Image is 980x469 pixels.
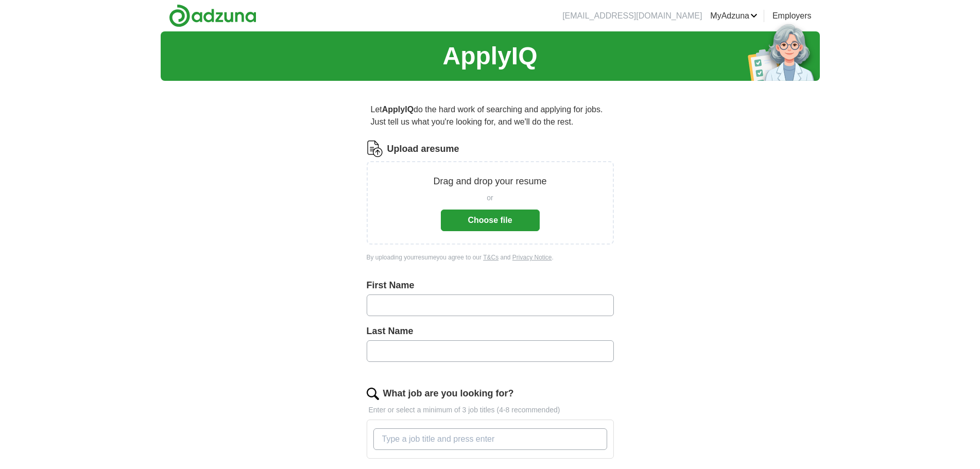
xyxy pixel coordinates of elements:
[710,10,758,22] a: MyAdzuna
[441,210,540,231] button: Choose file
[512,254,552,261] a: Privacy Notice
[169,4,256,27] img: Adzuna logo
[442,38,537,75] h1: ApplyIQ
[367,279,614,292] label: First Name
[367,253,614,262] div: By uploading your resume you agree to our and .
[772,10,812,22] a: Employers
[562,10,702,22] li: [EMAIL_ADDRESS][DOMAIN_NAME]
[373,428,607,450] input: Type a job title and press enter
[483,254,498,261] a: T&Cs
[383,387,514,401] label: What job are you looking for?
[367,405,614,415] p: Enter or select a minimum of 3 job titles (4-8 recommended)
[433,175,546,188] p: Drag and drop your resume
[487,193,493,203] span: or
[367,324,614,338] label: Last Name
[367,99,614,132] p: Let do the hard work of searching and applying for jobs. Just tell us what you're looking for, an...
[382,105,414,114] strong: ApplyIQ
[387,142,459,156] label: Upload a resume
[367,141,383,157] img: CV Icon
[367,388,379,400] img: search.png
